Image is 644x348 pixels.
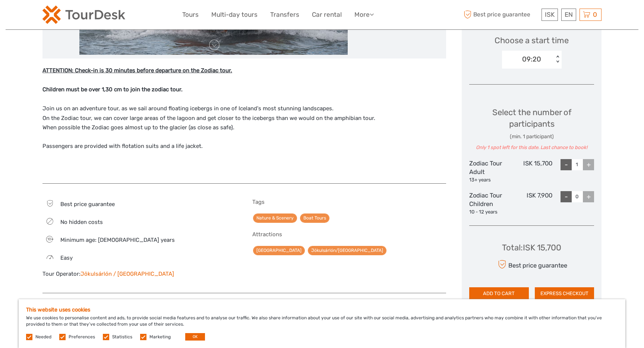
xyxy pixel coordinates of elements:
a: Car rental [312,9,342,20]
label: Statistics [112,334,132,340]
div: - [561,159,572,170]
div: ISK 15,700 [511,159,553,184]
div: + [583,159,594,170]
a: Multi-day tours [211,9,258,20]
span: 0 [592,11,598,18]
div: Zodiac Tour Adult [469,159,511,184]
button: EXPRESS CHECKOUT [535,287,594,300]
img: 120-15d4194f-c635-41b9-a512-a3cb382bfb57_logo_small.png [42,6,125,24]
button: OK [185,333,205,341]
label: Needed [35,334,51,340]
a: Boat Tours [300,213,329,223]
a: [GEOGRAPHIC_DATA] [253,246,305,255]
span: Choose a start time [495,35,569,46]
a: Jökulsárlón / [GEOGRAPHIC_DATA] [80,271,174,277]
h5: This website uses cookies [26,307,618,313]
span: Easy [60,254,73,261]
strong: Children must be over 1,30 cm to join the zodiac tour. [42,86,183,93]
a: Transfers [270,9,299,20]
div: Tour Operator: [42,270,237,278]
a: More [354,9,374,20]
p: Join us on an adventure tour, as we sail around floating icebergs in one of Iceland's most stunni... [42,66,446,133]
div: - [561,191,572,202]
div: Only 1 spot left for this date. Last chance to book! [469,144,594,151]
h5: Attractions [252,231,446,238]
h5: Tags [252,199,446,205]
div: (min. 1 participant) [469,133,594,140]
div: 10 - 12 years [469,209,511,216]
strong: ATTENTION: Check-in is 30 minutes before departure on the Zodiac tour. [42,67,232,74]
span: Minimum age: [DEMOGRAPHIC_DATA] years [60,237,175,243]
div: + [583,191,594,202]
button: ADD TO CART [469,287,529,300]
div: EN [561,9,576,21]
div: 09:20 [522,54,541,64]
div: Select the number of participants [469,107,594,151]
div: ISK 7,900 [511,191,553,216]
span: 10 [44,237,54,242]
a: Nature & Scenery [253,213,297,223]
span: Best price guarantee [60,201,115,208]
div: Zodiac Tour Children [469,191,511,216]
p: We're away right now. Please check back later! [10,13,84,19]
label: Marketing [149,334,171,340]
div: Total : ISK 15,700 [502,242,561,253]
a: Jökulsárlón/[GEOGRAPHIC_DATA] [308,246,386,255]
label: Preferences [69,334,95,340]
span: ISK [545,11,555,18]
div: 13+ years [469,177,511,184]
div: Best price guarantee [496,258,567,271]
a: Tours [182,9,199,20]
p: Passengers are provided with flotation suits and a life jacket. [42,142,446,151]
span: No hidden costs [60,219,103,225]
span: Best price guarantee [462,9,540,21]
div: < > [554,56,561,63]
button: Open LiveChat chat widget [86,12,95,20]
div: We use cookies to personalise content and ads, to provide social media features and to analyse ou... [19,299,625,348]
